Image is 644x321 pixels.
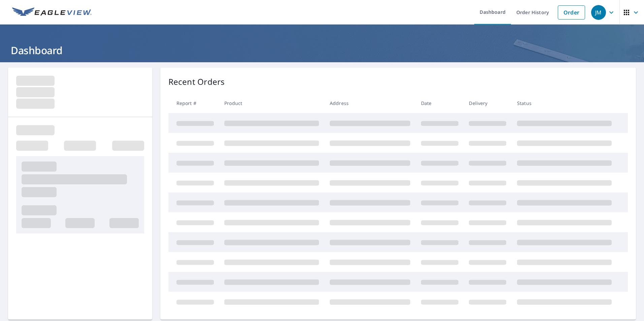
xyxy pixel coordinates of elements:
div: JM [591,5,606,20]
th: Report # [168,93,219,113]
th: Address [324,93,416,113]
a: Order [558,5,585,20]
th: Product [219,93,324,113]
p: Recent Orders [168,76,225,88]
img: EV Logo [12,7,92,17]
th: Date [416,93,464,113]
h1: Dashboard [8,43,636,57]
th: Delivery [463,93,512,113]
th: Status [512,93,617,113]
